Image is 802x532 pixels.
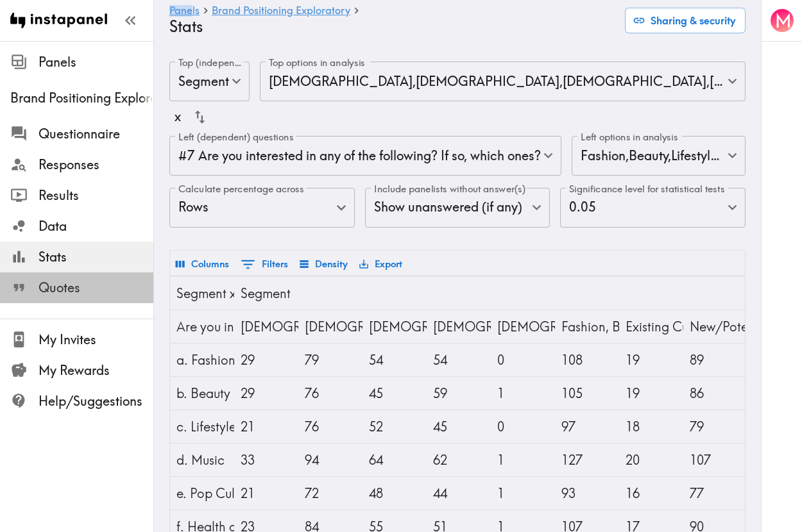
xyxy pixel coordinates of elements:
[690,477,741,510] div: 77
[176,410,228,443] div: c. Lifestyle
[625,8,746,33] button: Sharing & security
[38,187,153,204] span: Results
[690,310,741,343] div: New/Potential customer
[356,253,405,275] button: Export
[626,444,677,476] div: 20
[433,310,484,343] div: Female
[38,156,153,174] span: Responses
[433,444,484,476] div: 62
[369,444,420,476] div: 64
[305,310,356,343] div: 25-34 years old
[626,310,677,343] div: Existing Customer
[241,277,292,310] div: Segment
[176,377,228,410] div: b. Beauty
[38,248,153,266] span: Stats
[560,188,746,228] div: 0.05
[305,477,356,510] div: 72
[169,62,250,101] div: Segment
[241,344,292,376] div: 29
[626,377,677,410] div: 19
[305,377,356,410] div: 76
[178,130,293,144] label: Left (dependent) questions
[374,182,525,196] label: Include panelists without answer(s)
[175,103,181,131] div: x
[369,377,420,410] div: 45
[241,477,292,510] div: 21
[305,444,356,476] div: 94
[775,10,792,32] span: M
[241,444,292,476] div: 33
[626,477,677,510] div: 16
[38,217,153,235] span: Data
[237,253,291,276] button: Show filters
[296,253,351,275] button: Density
[497,444,549,476] div: 1
[690,377,741,410] div: 86
[626,410,677,443] div: 18
[176,277,228,310] div: Segment x #7
[497,344,549,376] div: 0
[561,410,613,443] div: 97
[497,377,549,410] div: 1
[169,17,615,36] h4: Stats
[176,344,228,376] div: a. Fashion
[176,444,228,476] div: d. Music
[626,344,677,376] div: 19
[497,310,549,343] div: Non-binary
[690,410,741,443] div: 79
[572,136,746,176] div: Fashion , Beauty , Lifestyle , Music , Pop Culture , Health and Wellness , Business , Technology ...
[241,410,292,443] div: 21
[561,310,613,343] div: Fashion, Beauty, Lifestyle, Music, Pop Culture, Health and Wellness
[38,125,153,143] span: Questionnaire
[169,5,200,17] a: Panels
[433,410,484,443] div: 45
[497,410,549,443] div: 0
[169,188,355,228] div: Rows
[10,89,153,107] span: Brand Positioning Exploratory
[173,253,232,275] button: Select columns
[212,5,350,17] a: Brand Positioning Exploratory
[305,410,356,443] div: 76
[241,377,292,410] div: 29
[38,362,153,379] span: My Rewards
[38,392,153,410] span: Help/Suggestions
[369,410,420,443] div: 52
[690,344,741,376] div: 89
[561,444,613,476] div: 127
[169,136,561,176] div: #7 Are you interested in any of the following? If so, which ones?
[178,182,304,196] label: Calculate percentage across
[176,477,228,510] div: e. Pop Culture
[176,310,228,343] div: Are you interested in any of the following? If so, which ones?
[38,53,153,71] span: Panels
[769,8,795,33] button: M
[433,377,484,410] div: 59
[569,182,724,196] label: Significance level for statistical tests
[365,188,550,228] div: Show unanswered (if any)
[561,344,613,376] div: 108
[561,477,613,510] div: 93
[561,377,613,410] div: 105
[178,56,243,70] label: Top (independent) questions
[369,344,420,376] div: 54
[581,130,678,144] label: Left options in analysis
[369,310,420,343] div: Male
[260,62,746,101] div: [DEMOGRAPHIC_DATA] , [DEMOGRAPHIC_DATA] , [DEMOGRAPHIC_DATA] , [DEMOGRAPHIC_DATA] , [DEMOGRAPHIC_...
[497,477,549,510] div: 1
[241,310,292,343] div: 18-24 years old
[305,344,356,376] div: 79
[690,444,741,476] div: 107
[369,477,420,510] div: 48
[433,344,484,376] div: 54
[433,477,484,510] div: 44
[38,331,153,349] span: My Invites
[269,56,365,70] label: Top options in analysis
[38,279,153,297] span: Quotes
